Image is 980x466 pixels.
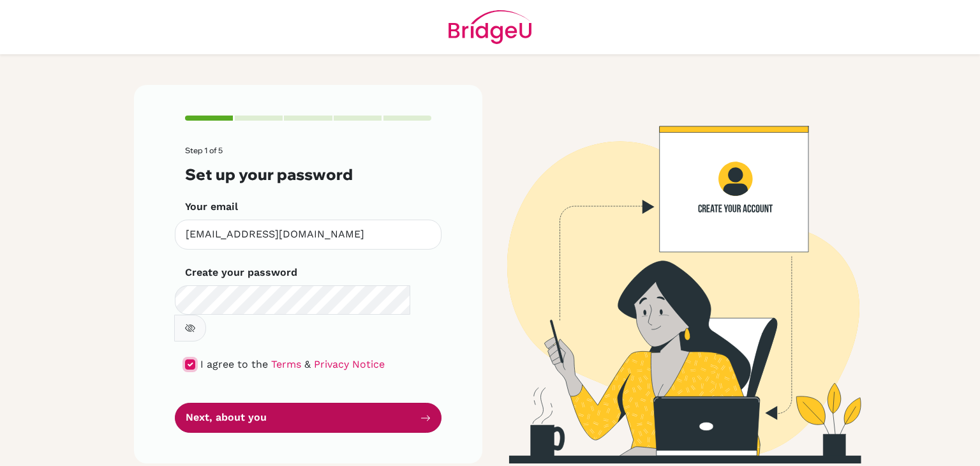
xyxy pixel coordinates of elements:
span: Step 1 of 5 [185,146,223,155]
label: Create your password [185,265,297,280]
a: Privacy Notice [314,358,385,370]
h3: Set up your password [185,165,431,184]
label: Your email [185,199,238,214]
span: I agree to the [200,358,268,370]
span: & [304,358,311,370]
input: Insert your email* [175,220,442,250]
a: Terms [271,358,301,370]
button: Next, about you [175,403,442,433]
